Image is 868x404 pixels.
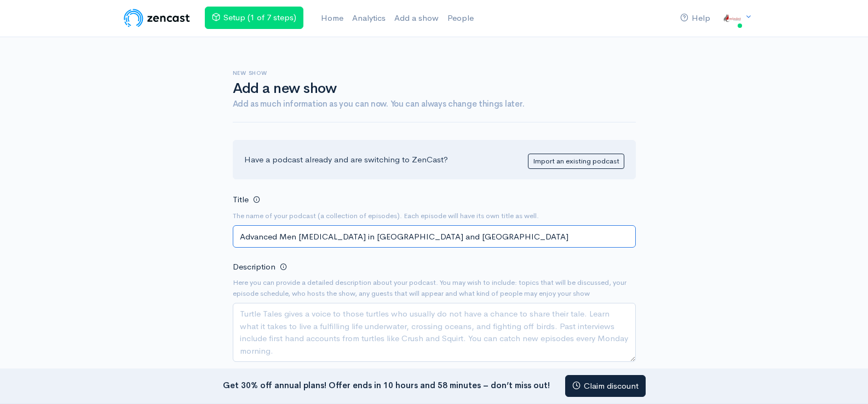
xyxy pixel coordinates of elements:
[317,7,348,30] a: Home
[122,7,192,29] img: ZenCast Logo
[233,70,636,76] h6: New show
[233,81,636,97] h1: Add a new show
[348,7,390,30] a: Analytics
[721,7,743,29] img: ...
[528,154,624,169] a: Import an existing podcast
[233,99,636,109] h4: Add as much information as you can now. You can always change things later.
[233,277,636,298] small: Here you can provide a detailed description about your podcast. You may wish to include: topics t...
[233,261,275,273] label: Description
[565,375,646,397] a: Claim discount
[223,379,550,390] strong: Get 30% off annual plans! Offer ends in 10 hours and 58 minutes – don’t miss out!
[205,7,303,29] a: Setup (1 of 7 steps)
[233,210,636,221] small: The name of your podcast (a collection of episodes). Each episode will have its own title as well.
[233,225,636,248] input: Turtle Tales
[390,7,443,30] a: Add a show
[676,7,715,30] a: Help
[233,194,249,206] label: Title
[233,140,636,180] div: Have a podcast already and are switching to ZenCast?
[443,7,478,30] a: People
